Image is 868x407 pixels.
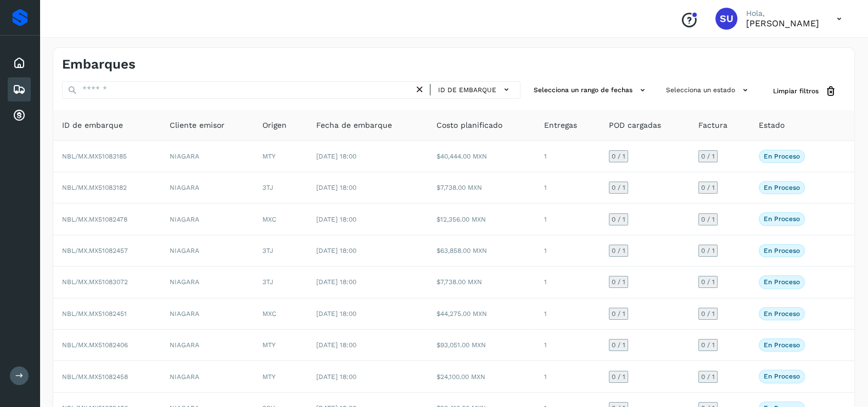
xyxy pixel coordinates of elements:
[612,153,625,160] span: 0 / 1
[62,56,136,72] h4: Embarques
[535,267,600,298] td: 1
[612,310,625,317] span: 0 / 1
[428,267,535,298] td: $7,738.00 MXN
[764,310,800,318] p: En proceso
[701,153,715,160] span: 0 / 1
[764,81,845,101] button: Limpiar filtros
[254,235,307,267] td: 3TJ
[8,77,31,101] div: Embarques
[698,120,727,131] span: Factura
[161,330,254,361] td: NIAGARA
[701,374,715,380] span: 0 / 1
[438,85,496,95] span: ID de embarque
[161,298,254,330] td: NIAGARA
[535,141,600,172] td: 1
[529,81,653,99] button: Selecciona un rango de fechas
[254,330,307,361] td: MTY
[746,18,819,29] p: Sayra Ugalde
[262,120,287,131] span: Origen
[161,235,254,267] td: NIAGARA
[316,216,356,223] span: [DATE] 18:00
[254,298,307,330] td: MXC
[764,247,800,255] p: En proceso
[701,216,715,223] span: 0 / 1
[316,152,356,160] span: [DATE] 18:00
[316,184,356,191] span: [DATE] 18:00
[701,310,715,317] span: 0 / 1
[8,104,31,128] div: Cuentas por cobrar
[612,342,625,348] span: 0 / 1
[701,184,715,191] span: 0 / 1
[62,341,128,349] span: NBL/MX.MX51082406
[62,373,128,381] span: NBL/MX.MX51082458
[254,172,307,203] td: 3TJ
[62,216,127,223] span: NBL/MX.MX51082478
[316,120,392,131] span: Fecha de embarque
[612,279,625,285] span: 0 / 1
[428,203,535,235] td: $12,356.00 MXN
[662,81,755,99] button: Selecciona un estado
[764,341,800,349] p: En proceso
[701,342,715,348] span: 0 / 1
[316,310,356,318] span: [DATE] 18:00
[62,184,127,191] span: NBL/MX.MX51083182
[428,235,535,267] td: $63,858.00 MXN
[316,278,356,286] span: [DATE] 18:00
[612,184,625,191] span: 0 / 1
[62,152,127,160] span: NBL/MX.MX51083185
[764,184,800,191] p: En proceso
[62,310,127,318] span: NBL/MX.MX51082451
[612,247,625,254] span: 0 / 1
[764,372,800,380] p: En proceso
[170,120,225,131] span: Cliente emisor
[428,172,535,203] td: $7,738.00 MXN
[316,373,356,381] span: [DATE] 18:00
[62,247,128,255] span: NBL/MX.MX51082457
[609,120,661,131] span: POD cargadas
[612,374,625,380] span: 0 / 1
[773,86,819,96] span: Limpiar filtros
[428,141,535,172] td: $40,444.00 MXN
[435,82,516,98] button: ID de embarque
[316,247,356,255] span: [DATE] 18:00
[428,330,535,361] td: $93,051.00 MXN
[701,279,715,285] span: 0 / 1
[764,215,800,223] p: En proceso
[436,120,502,131] span: Costo planificado
[62,120,123,131] span: ID de embarque
[254,361,307,392] td: MTY
[161,361,254,392] td: NIAGARA
[535,203,600,235] td: 1
[161,172,254,203] td: NIAGARA
[764,152,800,160] p: En proceso
[535,298,600,330] td: 1
[612,216,625,223] span: 0 / 1
[746,9,819,18] p: Hola,
[254,267,307,298] td: 3TJ
[8,51,31,75] div: Inicio
[161,141,254,172] td: NIAGARA
[701,247,715,254] span: 0 / 1
[759,120,785,131] span: Estado
[161,267,254,298] td: NIAGARA
[535,172,600,203] td: 1
[535,361,600,392] td: 1
[254,203,307,235] td: MXC
[764,278,800,286] p: En proceso
[161,203,254,235] td: NIAGARA
[428,298,535,330] td: $44,275.00 MXN
[428,361,535,392] td: $24,100.00 MXN
[535,235,600,267] td: 1
[316,341,356,349] span: [DATE] 18:00
[62,278,128,286] span: NBL/MX.MX51083072
[535,330,600,361] td: 1
[254,141,307,172] td: MTY
[544,120,576,131] span: Entregas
